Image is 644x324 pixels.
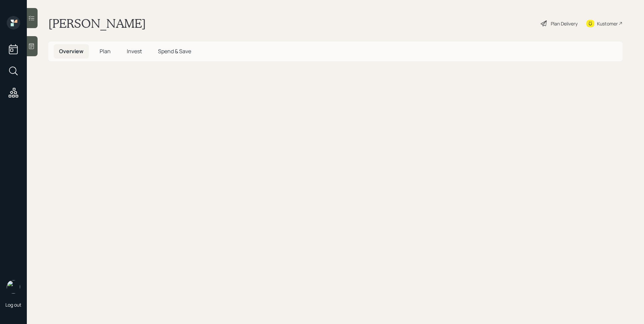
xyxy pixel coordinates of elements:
[597,20,618,27] div: Kustomer
[5,302,21,308] div: Log out
[127,48,142,55] span: Invest
[7,280,20,294] img: james-distasi-headshot.png
[59,48,84,55] span: Overview
[551,20,578,27] div: Plan Delivery
[100,48,111,55] span: Plan
[158,48,191,55] span: Spend & Save
[48,16,146,31] h1: [PERSON_NAME]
